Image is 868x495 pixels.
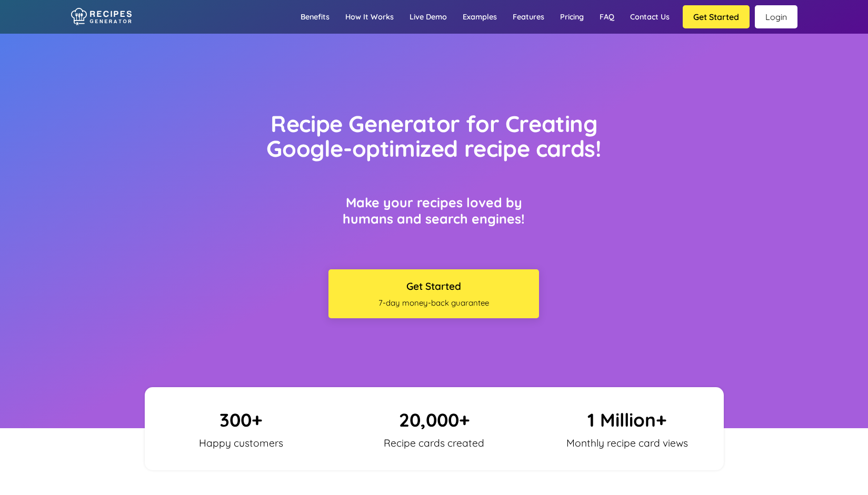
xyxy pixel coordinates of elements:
[455,2,505,32] a: Examples
[556,437,698,449] p: Monthly recipe card views
[755,5,797,28] a: Login
[334,298,534,308] span: 7-day money-back guarantee
[244,112,624,161] h1: Recipe Generator for Creating Google-optimized recipe cards!
[505,2,552,32] a: Features
[402,2,455,32] a: Live demo
[170,437,312,449] p: Happy customers
[337,2,402,32] a: How it works
[363,437,505,449] p: Recipe cards created
[345,408,523,431] p: 20,000+
[622,2,677,32] a: Contact us
[293,2,337,32] a: Benefits
[683,5,750,28] button: Get Started
[328,194,539,227] h3: Make your recipes loved by humans and search engines!
[328,269,539,318] button: Get Started7-day money-back guarantee
[592,2,622,32] a: FAQ
[552,2,592,32] a: Pricing
[538,408,716,431] p: 1 Million+
[153,408,330,431] p: 300+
